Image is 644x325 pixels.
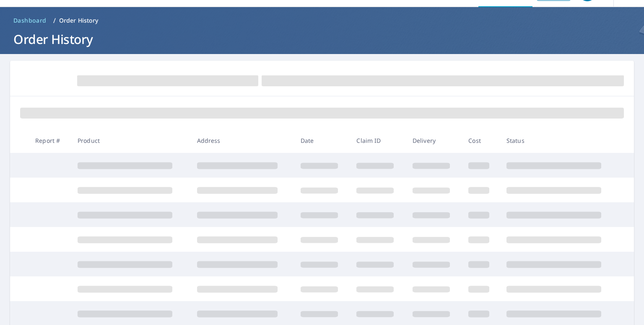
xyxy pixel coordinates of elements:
p: Order History [59,16,99,25]
th: Address [190,128,294,153]
th: Delivery [406,128,462,153]
th: Cost [462,128,500,153]
th: Product [71,128,190,153]
th: Claim ID [350,128,405,153]
nav: breadcrumb [10,14,634,27]
th: Date [294,128,350,153]
th: Report # [29,128,71,153]
th: Status [500,128,619,153]
span: Dashboard [13,16,47,25]
a: Dashboard [10,14,50,27]
h1: Order History [10,31,634,48]
li: / [53,15,56,26]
